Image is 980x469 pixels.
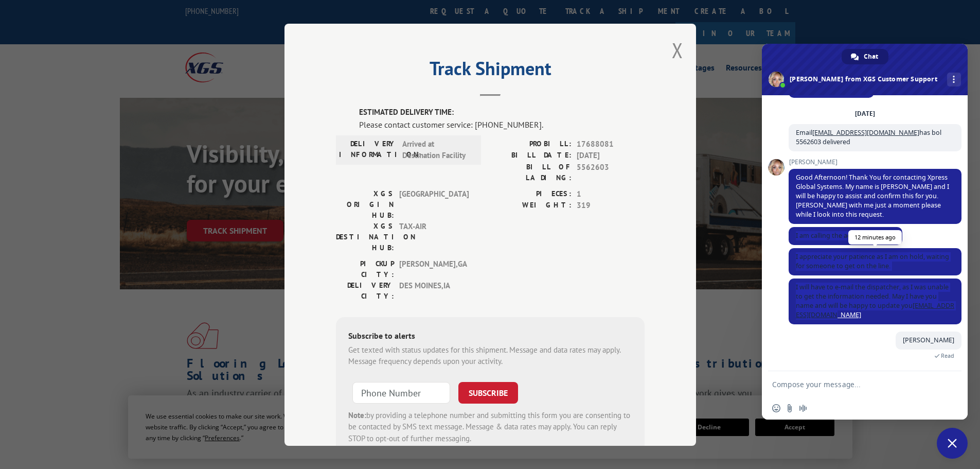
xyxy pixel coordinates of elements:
span: 5562603 [577,161,645,183]
label: BILL OF LADING: [490,161,572,183]
a: [EMAIL_ADDRESS][DOMAIN_NAME] [796,301,954,319]
label: BILL DATE: [490,150,572,162]
span: Arrived at Destination Facility [402,138,472,161]
span: [DATE] [577,150,645,162]
a: [EMAIL_ADDRESS][DOMAIN_NAME] [812,128,919,137]
div: Subscribe to alerts [348,329,632,344]
textarea: Compose your message... [772,380,935,389]
label: PROBILL: [490,138,572,150]
button: SUBSCRIBE [458,381,518,403]
span: Audio message [799,404,807,412]
span: I will have to e-mail the dispatcher, as I was unable to get the information needed. May I have y... [796,283,954,319]
label: XGS ORIGIN HUB: [336,188,394,220]
label: PIECES: [490,188,572,200]
span: Read [941,352,954,359]
span: Good Afternoon! Thank You for contacting Xpress Global Systems. My name is [PERSON_NAME] and I wi... [796,173,949,219]
label: DELIVERY INFORMATION: [339,138,397,161]
span: 1 [577,188,645,200]
span: I appreciate your patience as I am on hold, waiting for someone to get on the line. [796,252,949,270]
label: WEIGHT: [490,200,572,212]
div: Get texted with status updates for this shipment. Message and data rates may apply. Message frequ... [348,344,632,367]
div: [DATE] [855,111,875,117]
span: 319 [577,200,645,212]
span: TAX-AIR [399,220,469,253]
label: PICKUP CITY: [336,258,394,280]
input: Phone Number [352,381,450,403]
div: More channels [947,73,961,86]
div: Close chat [937,428,968,459]
div: Please contact customer service: [PHONE_NUMBER]. [359,118,645,130]
span: [PERSON_NAME] , GA [399,258,469,280]
strong: Note: [348,410,366,420]
span: [GEOGRAPHIC_DATA] [399,188,469,220]
span: 17688081 [577,138,645,150]
label: XGS DESTINATION HUB: [336,220,394,253]
span: Send a file [786,404,794,412]
span: I am calling the agent to confirm [796,231,895,240]
label: ESTIMATED DELIVERY TIME: [359,107,645,118]
span: [PERSON_NAME] [789,159,961,166]
span: Insert an emoji [772,404,780,412]
span: DES MOINES , IA [399,280,469,301]
span: [PERSON_NAME] [903,336,954,344]
h2: Track Shipment [336,61,645,81]
button: Close modal [672,37,683,64]
span: Email has bol 5562603 delivered [796,128,941,146]
div: by providing a telephone number and submitting this form you are consenting to be contacted by SM... [348,409,632,444]
div: Chat [842,49,888,64]
span: Chat [864,49,878,64]
label: DELIVERY CITY: [336,280,394,301]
